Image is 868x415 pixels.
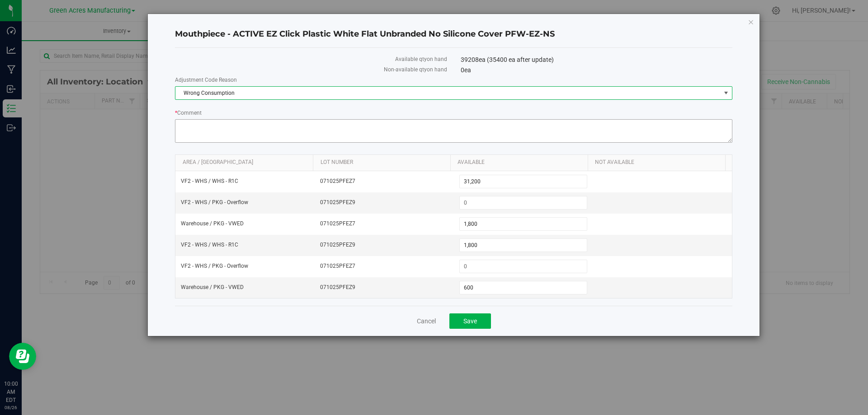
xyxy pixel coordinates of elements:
span: Warehouse / PKG - VWED [181,219,244,228]
span: 071025PFEZ7 [320,262,448,270]
span: (35400 ea after update) [487,56,554,63]
input: 1,800 [460,218,587,230]
a: Area / [GEOGRAPHIC_DATA] [183,159,310,166]
span: Save [463,317,477,325]
span: ea [464,66,471,74]
a: Cancel [417,317,436,326]
span: ea [479,56,486,63]
button: Save [449,313,491,329]
span: VF2 - WHS / WHS - R1C [181,241,238,249]
input: 0 [460,260,587,273]
span: select [721,87,732,99]
a: Not Available [595,159,722,166]
span: 071025PFEZ9 [320,198,448,207]
input: 600 [460,281,587,294]
span: 071025PFEZ7 [320,177,448,186]
label: Adjustment Code Reason [175,76,732,84]
span: VF2 - WHS / PKG - Overflow [181,262,248,270]
span: Warehouse / PKG - VWED [181,283,244,292]
label: Available qty [175,55,447,63]
input: 0 [460,196,587,209]
a: Lot Number [321,159,447,166]
input: 1,800 [460,239,587,252]
h4: Mouthpiece - ACTIVE EZ Click Plastic White Flat Unbranded No Silicone Cover PFW-EZ-NS [175,28,732,40]
span: on hand [427,56,447,62]
span: 39208 [461,56,554,63]
a: Available [458,159,584,166]
label: Non-available qty [175,65,447,74]
span: on hand [427,66,447,73]
iframe: Resource center [9,343,36,370]
span: 071025PFEZ9 [320,241,448,249]
span: 071025PFEZ7 [320,219,448,228]
label: Comment [175,109,732,117]
input: 31,200 [460,175,587,188]
span: 071025PFEZ9 [320,283,448,292]
span: 0 [461,66,471,74]
span: Wrong Consumption [175,87,721,99]
span: VF2 - WHS / PKG - Overflow [181,198,248,207]
span: VF2 - WHS / WHS - R1C [181,177,238,186]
